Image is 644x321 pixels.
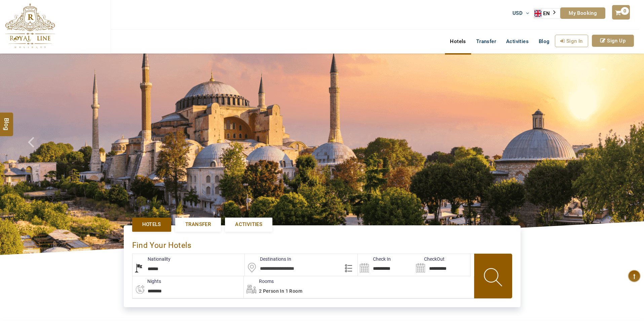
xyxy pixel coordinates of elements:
[445,35,471,48] a: Hotels
[621,7,629,15] span: 0
[244,278,274,285] label: Rooms
[132,218,171,231] a: Hotels
[555,35,588,47] a: Sign In
[185,221,211,228] span: Transfer
[132,234,512,254] div: Find Your Hotels
[358,254,414,276] input: Search
[612,5,630,20] a: 0
[132,256,171,262] label: Nationality
[612,54,644,255] a: Check next image
[2,118,11,123] span: Blog
[259,288,302,294] span: 2 Person in 1 Room
[534,35,555,48] a: Blog
[5,3,55,49] img: The Royal Line Holidays
[175,218,221,231] a: Transfer
[225,218,272,231] a: Activities
[132,278,161,285] label: nights
[414,256,445,262] label: CheckOut
[534,8,560,19] div: Language
[471,35,501,48] a: Transfer
[539,38,550,44] span: Blog
[501,35,534,48] a: Activities
[534,8,560,19] a: EN
[414,254,470,276] input: Search
[513,10,523,16] span: USD
[245,256,291,262] label: Destinations In
[592,35,634,47] a: Sign Up
[534,8,560,19] aside: Language selected: English
[235,221,262,228] span: Activities
[19,54,51,255] a: Check next prev
[358,256,391,262] label: Check In
[142,221,161,228] span: Hotels
[560,7,605,19] a: My Booking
